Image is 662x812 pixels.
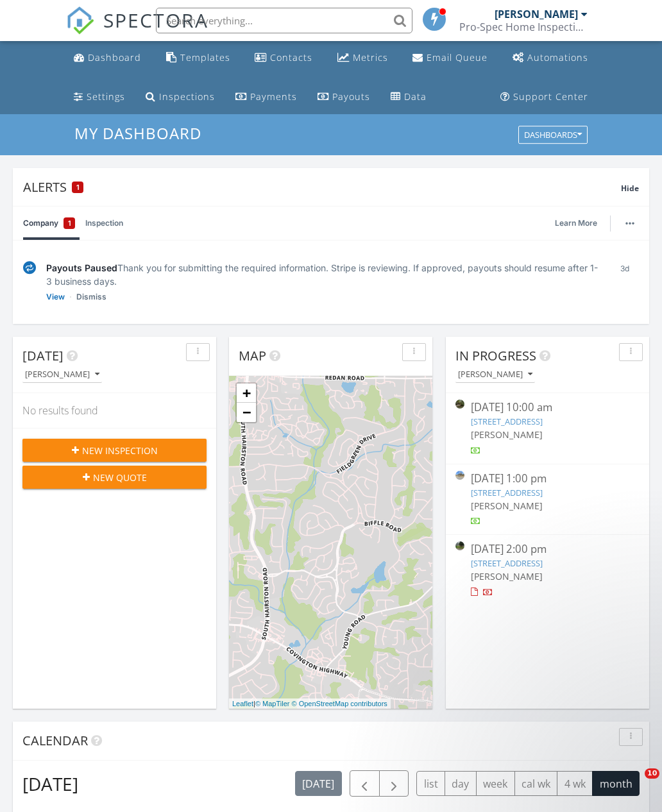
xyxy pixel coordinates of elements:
[557,771,593,796] button: 4 wk
[230,85,302,109] a: Payments
[455,541,464,550] img: streetview
[353,51,388,63] div: Metrics
[621,183,639,194] span: Hide
[513,90,588,103] div: Support Center
[404,90,427,103] div: Data
[156,8,412,33] input: Search everything...
[69,85,130,109] a: Settings
[455,471,640,528] a: [DATE] 1:00 pm [STREET_ADDRESS] [PERSON_NAME]
[237,403,256,422] a: Zoom out
[46,261,600,288] div: Thank you for submitting the required information. Stripe is reviewing. If approved, payouts shou...
[455,400,464,409] img: streetview
[23,261,36,275] img: under-review-2fe708636b114a7f4b8d.svg
[292,700,387,707] a: © OpenStreetMap contributors
[46,291,65,303] a: View
[76,291,106,303] a: Dismiss
[524,131,582,140] div: Dashboards
[23,178,621,196] div: Alerts
[270,51,312,63] div: Contacts
[22,439,207,462] button: New Inspection
[427,51,488,63] div: Email Queue
[379,770,409,797] button: Next month
[416,771,445,796] button: list
[87,90,125,103] div: Settings
[476,771,515,796] button: week
[295,771,342,796] button: [DATE]
[255,700,290,707] a: © MapTiler
[22,366,102,384] button: [PERSON_NAME]
[495,8,578,21] div: [PERSON_NAME]
[312,85,375,109] a: Payouts
[180,51,230,63] div: Templates
[471,428,543,441] span: [PERSON_NAME]
[159,90,215,103] div: Inspections
[386,85,432,109] a: Data
[407,46,493,70] a: Email Queue
[22,732,88,749] span: Calendar
[495,85,593,109] a: Support Center
[140,85,220,109] a: Inspections
[229,698,391,709] div: |
[592,771,640,796] button: month
[555,217,605,230] a: Learn More
[66,17,208,44] a: SPECTORA
[93,471,147,484] span: New Quote
[445,771,477,796] button: day
[455,541,640,598] a: [DATE] 2:00 pm [STREET_ADDRESS] [PERSON_NAME]
[455,471,464,480] img: streetview
[25,370,99,379] div: [PERSON_NAME]
[250,46,318,70] a: Contacts
[471,416,543,427] a: [STREET_ADDRESS]
[471,471,624,487] div: [DATE] 1:00 pm
[85,207,123,240] a: Inspection
[74,123,201,144] span: My Dashboard
[645,768,659,779] span: 10
[46,262,117,273] span: Payouts Paused
[22,466,207,489] button: New Quote
[232,700,253,707] a: Leaflet
[332,90,370,103] div: Payouts
[237,384,256,403] a: Zoom in
[350,770,380,797] button: Previous month
[471,487,543,498] a: [STREET_ADDRESS]
[88,51,141,63] div: Dashboard
[471,557,543,569] a: [STREET_ADDRESS]
[69,46,146,70] a: Dashboard
[507,46,593,70] a: Automations (Basic)
[459,21,588,33] div: Pro-Spec Home Inspection Services
[250,90,297,103] div: Payments
[68,217,71,230] span: 1
[23,207,75,240] a: Company
[610,261,639,303] div: 3d
[66,6,94,35] img: The Best Home Inspection Software - Spectora
[82,444,158,457] span: New Inspection
[518,126,588,144] button: Dashboards
[471,570,543,582] span: [PERSON_NAME]
[455,366,535,384] button: [PERSON_NAME]
[76,183,80,192] span: 1
[22,347,64,364] span: [DATE]
[618,768,649,799] iframe: Intercom live chat
[527,51,588,63] div: Automations
[625,222,634,224] img: ellipsis-632cfdd7c38ec3a7d453.svg
[22,771,78,797] h2: [DATE]
[103,6,208,33] span: SPECTORA
[161,46,235,70] a: Templates
[471,400,624,416] div: [DATE] 10:00 am
[514,771,558,796] button: cal wk
[455,347,536,364] span: In Progress
[239,347,266,364] span: Map
[458,370,532,379] div: [PERSON_NAME]
[455,400,640,457] a: [DATE] 10:00 am [STREET_ADDRESS] [PERSON_NAME]
[13,393,216,428] div: No results found
[471,541,624,557] div: [DATE] 2:00 pm
[332,46,393,70] a: Metrics
[471,500,543,512] span: [PERSON_NAME]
